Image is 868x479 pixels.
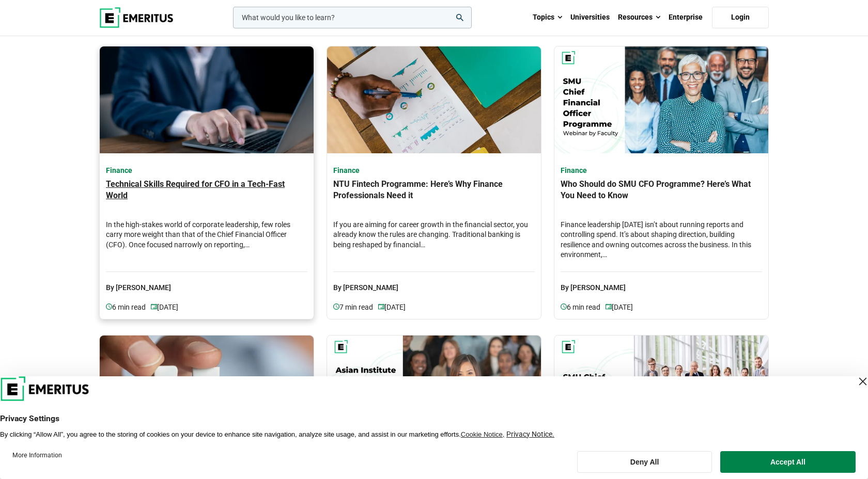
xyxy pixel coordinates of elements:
[554,336,768,442] img: Frequently Asked Questions About the SMU CFO Programme Answered | Online Finance Course
[333,166,535,176] h4: Finance
[106,166,307,176] h4: Finance
[333,304,339,310] img: video-views
[333,179,535,215] h4: NTU Fintech Programme: Here’s Why Finance Professionals Need it
[378,304,384,310] img: video-views
[106,302,151,313] p: 6 min read
[233,7,472,28] input: woocommerce-product-search-field-0
[333,302,378,313] p: 7 min read
[554,46,768,153] img: Who Should do SMU CFO Programme? Here’s What You Need to Know | Online Finance Course
[327,46,541,153] img: NTU Fintech Programme: Here’s Why Finance Professionals Need it | Online Finance Course
[561,220,762,261] h4: Finance leadership [DATE] isn’t about running reports and controlling spend. It’s about shaping d...
[333,272,535,294] p: By [PERSON_NAME]
[151,304,157,310] img: video-views
[606,302,633,313] p: [DATE]
[561,166,762,313] a: Finance Who Should do SMU CFO Programme? Here’s What You Need to Know Finance leadership [DATE] i...
[106,179,307,215] h4: Technical Skills Required for CFO in a Tech-Fast World
[327,336,541,442] img: Integrating Innovation With Financial Leadership: Key Takeaways From Asian Institute of Managemen...
[606,304,612,310] img: video-views
[378,302,406,313] p: [DATE]
[151,302,178,313] p: [DATE]
[561,304,567,310] img: video-views
[100,46,314,153] img: Technical Skills Required for CFO in a Tech-Fast World | Online Finance Course
[712,7,769,28] a: Login
[100,336,314,442] img: NTU Fintech Programme: Here’s Why Finance Professionals Need it | Online Finance Course
[561,302,606,313] p: 6 min read
[106,304,112,310] img: video-views
[333,166,535,313] a: Finance NTU Fintech Programme: Here’s Why Finance Professionals Need it If you are aiming for car...
[561,179,762,215] h4: Who Should do SMU CFO Programme? Here’s What You Need to Know
[106,220,307,261] h4: In the high-stakes world of corporate leadership, few roles carry more weight than that of the Ch...
[561,272,762,294] p: By [PERSON_NAME]
[333,220,535,261] h4: If you are aiming for career growth in the financial sector, you already know the rules are chang...
[106,166,307,313] a: Finance Technical Skills Required for CFO in a Tech-Fast World In the high-stakes world of corpor...
[561,166,762,176] h4: Finance
[106,272,307,294] p: By [PERSON_NAME]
